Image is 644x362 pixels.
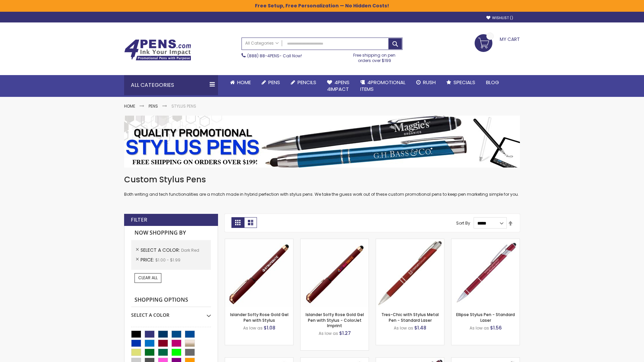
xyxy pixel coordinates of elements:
[141,247,181,253] span: Select A Color
[124,39,191,61] img: 4Pens Custom Pens and Promotional Products
[264,324,275,331] span: $1.08
[243,325,263,331] span: As low as
[225,239,293,307] img: Islander Softy Rose Gold Gel Pen with Stylus-Dark Red
[470,325,489,331] span: As low as
[131,293,211,307] strong: Shopping Options
[124,174,520,185] h1: Custom Stylus Pens
[124,174,520,197] div: Both writing and tech functionalities are a match made in hybrid perfection with stylus pens. We ...
[247,53,302,59] span: - Call Now!
[301,239,369,244] a: Islander Softy Rose Gold Gel Pen with Stylus - ColorJet Imprint-Dark Red
[486,15,513,20] a: Wishlist
[124,75,218,95] div: All Categories
[225,239,293,244] a: Islander Softy Rose Gold Gel Pen with Stylus-Dark Red
[131,216,147,224] strong: Filter
[346,50,403,63] div: Free shipping on pen orders over $199
[230,312,288,323] a: Islander Softy Rose Gold Gel Pen with Stylus
[155,257,180,263] span: $1.00 - $1.99
[231,217,244,228] strong: Grid
[451,239,520,307] img: Ellipse Stylus Pen - Standard Laser-Dark Red
[181,247,199,253] span: Dark Red
[225,75,256,90] a: Home
[327,79,350,93] span: 4Pens 4impact
[481,75,504,90] a: Blog
[339,330,351,337] span: $1.27
[381,312,439,323] a: Tres-Chic with Stylus Metal Pen - Standard Laser
[138,275,158,281] span: Clear All
[355,75,411,97] a: 4PROMOTIONALITEMS
[135,273,161,283] a: Clear All
[171,103,196,109] strong: Stylus Pens
[298,79,316,86] span: Pencils
[490,324,502,331] span: $1.56
[306,312,364,328] a: Islander Softy Rose Gold Gel Pen with Stylus - ColorJet Imprint
[149,103,158,109] a: Pens
[319,330,338,336] span: As low as
[451,239,520,244] a: Ellipse Stylus Pen - Standard Laser-Dark Red
[131,307,211,318] div: Select A Color
[242,38,282,49] a: All Categories
[456,220,470,226] label: Sort By
[285,75,322,90] a: Pencils
[360,79,406,93] span: 4PROMOTIONAL ITEMS
[237,79,251,86] span: Home
[486,79,499,86] span: Blog
[268,79,280,86] span: Pens
[441,75,481,90] a: Specials
[423,79,436,86] span: Rush
[256,75,285,90] a: Pens
[245,41,279,46] span: All Categories
[301,239,369,307] img: Islander Softy Rose Gold Gel Pen with Stylus - ColorJet Imprint-Dark Red
[411,75,441,90] a: Rush
[414,324,426,331] span: $1.48
[131,226,211,240] strong: Now Shopping by
[124,116,520,168] img: Stylus Pens
[376,239,444,244] a: Tres-Chic with Stylus Metal Pen - Standard Laser-Dark Red
[394,325,413,331] span: As low as
[376,239,444,307] img: Tres-Chic with Stylus Metal Pen - Standard Laser-Dark Red
[453,79,475,86] span: Specials
[141,256,155,263] span: Price
[124,103,135,109] a: Home
[322,75,355,97] a: 4Pens4impact
[247,53,279,59] a: (888) 88-4PENS
[456,312,515,323] a: Ellipse Stylus Pen - Standard Laser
